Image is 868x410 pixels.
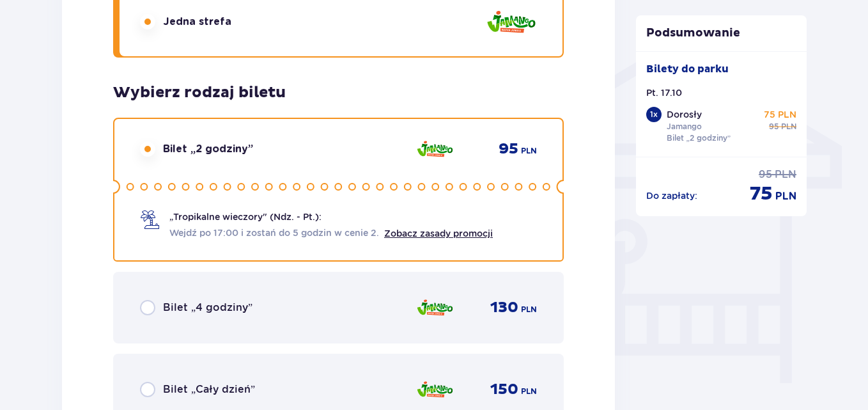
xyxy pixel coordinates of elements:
[169,210,322,223] p: „Tropikalne wieczory" (Ndz. - Pt.):
[667,132,731,144] p: Bilet „2 godziny”
[416,294,454,321] img: zone logo
[486,4,537,40] img: zone logo
[667,121,702,132] p: Jamango
[764,108,796,121] p: 75 PLN
[490,380,518,399] p: 150
[163,15,231,29] p: Jedna strefa
[521,145,537,157] p: PLN
[521,386,537,397] p: PLN
[646,86,682,99] p: Pt. 17.10
[499,139,518,159] p: 95
[169,226,379,239] span: Wejdź po 17:00 i zostań do 5 godzin w cenie 2.
[521,304,537,315] p: PLN
[646,62,729,76] p: Bilety do parku
[384,228,493,239] a: Zobacz zasady promocji
[113,83,286,102] p: Wybierz rodzaj biletu
[646,189,697,202] p: Do zapłaty :
[781,121,796,132] p: PLN
[416,376,454,403] img: zone logo
[163,142,253,156] p: Bilet „2 godziny”
[416,136,454,162] img: zone logo
[759,168,772,182] p: 95
[646,107,662,122] div: 1 x
[667,108,702,121] p: Dorosły
[750,182,773,206] p: 75
[775,189,796,203] p: PLN
[163,382,255,397] p: Bilet „Cały dzień”
[769,121,779,132] p: 95
[490,298,518,317] p: 130
[163,301,252,315] p: Bilet „4 godziny”
[636,26,807,41] p: Podsumowanie
[775,168,796,182] p: PLN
